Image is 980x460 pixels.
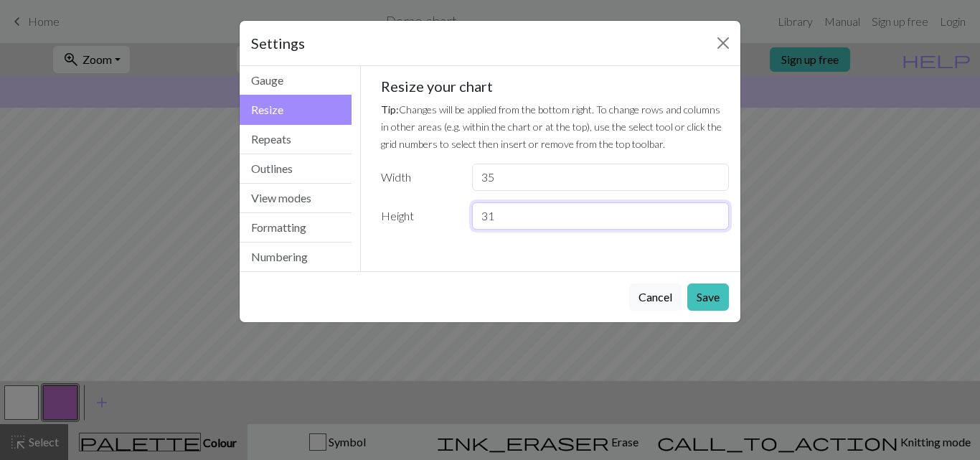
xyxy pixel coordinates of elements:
button: Numbering [240,243,352,271]
button: View modes [240,184,352,213]
button: Close [712,32,735,55]
button: Repeats [240,125,352,154]
h5: Settings [251,32,305,54]
button: Outlines [240,154,352,184]
button: Resize [240,95,352,125]
label: Height [372,202,463,230]
button: Gauge [240,66,352,95]
h5: Resize your chart [381,78,730,95]
button: Save [687,283,729,311]
strong: Tip: [381,103,399,116]
button: Formatting [240,213,352,243]
small: Changes will be applied from the bottom right. To change rows and columns in other areas (e.g. wi... [381,103,722,150]
button: Cancel [629,283,682,311]
label: Width [372,164,463,191]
